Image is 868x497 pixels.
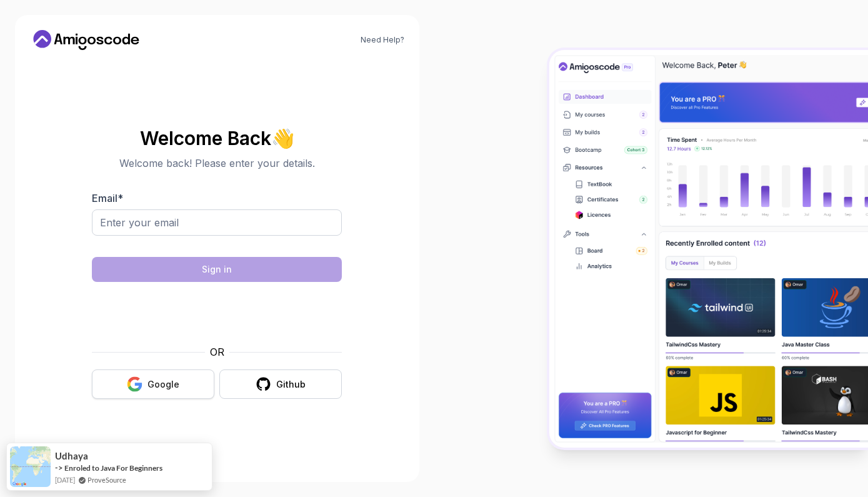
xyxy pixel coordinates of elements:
[92,369,214,399] button: Google
[270,126,296,149] span: 👋
[55,451,88,461] span: Udhaya
[276,378,306,391] div: Github
[30,30,142,50] a: Home link
[92,192,123,204] label: Email *
[64,463,162,473] a: Enroled to Java For Beginners
[210,344,224,359] p: OR
[92,128,342,148] h2: Welcome Back
[219,369,342,399] button: Github
[92,209,342,236] input: Enter your email
[549,50,868,448] img: Amigoscode Dashboard
[10,446,51,487] img: provesource social proof notification image
[202,263,232,276] div: Sign in
[92,257,342,282] button: Sign in
[92,156,342,171] p: Welcome back! Please enter your details.
[122,289,311,337] iframe: Widget containing checkbox for hCaptcha security challenge
[87,474,126,485] a: ProveSource
[55,463,63,473] span: ->
[147,378,179,391] div: Google
[55,474,75,485] span: [DATE]
[361,35,404,45] a: Need Help?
